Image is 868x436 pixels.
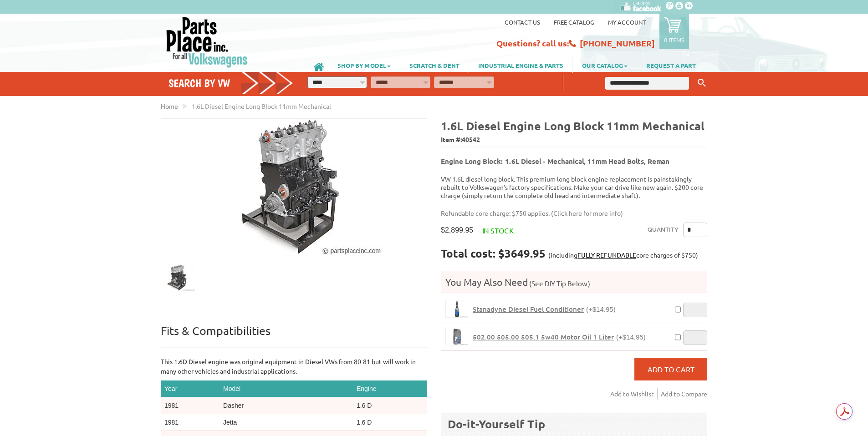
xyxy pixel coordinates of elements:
[577,251,636,259] a: FULLY REFUNDABLE
[695,76,709,91] button: Keyword Search
[220,397,353,414] td: Dasher
[528,279,590,288] span: (See DIY Tip Below)
[462,135,480,143] span: 40542
[192,102,331,110] span: 1.6L Diesel Engine Long Block 11mm Mechanical
[473,332,614,341] span: 502.00 505.00 505.1 5w40 Motor Oil 1 Liter
[441,226,473,234] span: $2,899.95
[161,324,427,348] p: Fits & Compatibilities
[586,305,616,313] span: (+$14.95)
[659,14,689,49] a: 0 items
[441,246,546,260] strong: Total cost: $3649.95
[445,328,468,345] a: 502.00 505.00 505.1 5w40 Motor Oil 1 Liter
[505,18,540,26] a: Contact us
[616,333,646,341] span: (+$14.95)
[441,208,700,218] p: Refundable core charge: $750 applies. ( )
[648,365,694,374] span: Add to Cart
[446,300,468,317] img: Stanadyne Diesel Fuel Conditioner
[353,397,427,414] td: 1.6 D
[637,57,705,73] a: REQUEST A PART
[161,414,220,431] td: 1981
[400,57,469,73] a: SCRATCH & DENT
[448,416,545,431] b: Do-it-Yourself Tip
[610,388,658,400] a: Add to Wishlist
[161,102,178,110] a: Home
[168,76,293,90] h4: Search by VW
[353,380,427,397] th: Engine
[441,175,707,199] p: VW 1.6L diesel long block. This premium long block engine replacement is painstakingly rebuilt to...
[573,57,637,73] a: OUR CATALOG
[634,358,707,380] button: Add to Cart
[161,380,220,397] th: Year
[353,414,427,431] td: 1.6 D
[608,18,646,26] a: My Account
[661,388,707,400] a: Add to Compare
[441,118,705,133] b: 1.6L Diesel Engine Long Block 11mm Mechanical
[473,333,646,341] a: 502.00 505.00 505.1 5w40 Motor Oil 1 Liter(+$14.95)
[441,157,669,166] b: Engine Long Block: 1.6L Diesel - Mechanical, 11mm Head Bolts, Reman
[648,223,679,237] label: Quantity
[220,414,353,431] td: Jetta
[445,300,468,318] a: Stanadyne Diesel Fuel Conditioner
[161,397,220,414] td: 1981
[220,380,353,397] th: Model
[482,226,514,235] span: In stock
[553,209,621,217] a: Click here for more info
[328,57,400,73] a: SHOP BY MODEL
[207,119,382,255] img: 1.6L Diesel Engine Long Block 11mm Mechanical
[664,36,684,44] p: 0 items
[441,276,707,288] h4: You May Also Need
[441,133,707,147] span: Item #:
[446,328,468,345] img: 502.00 505.00 505.1 5w40 Motor Oil 1 Liter
[473,304,584,314] span: Stanadyne Diesel Fuel Conditioner
[473,305,616,314] a: Stanadyne Diesel Fuel Conditioner(+$14.95)
[161,357,427,376] p: This 1.6D Diesel engine was original equipment in Diesel VWs from 80-81 but will work in many oth...
[469,57,572,73] a: INDUSTRIAL ENGINE & PARTS
[554,18,594,26] a: Free Catalog
[165,16,249,68] img: Parts Place Inc!
[548,251,698,259] span: (including core charges of $750)
[161,260,195,294] img: 1.6L Diesel Engine Long Block 11mm Mechanical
